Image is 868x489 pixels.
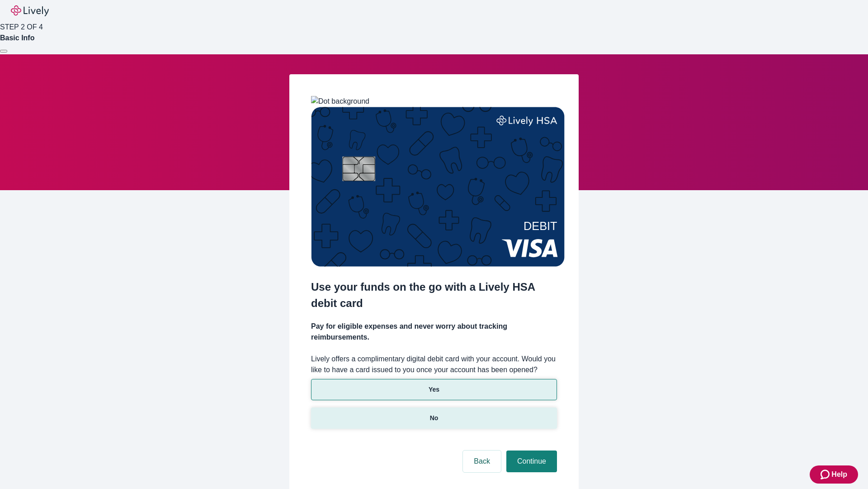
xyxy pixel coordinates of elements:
[311,379,557,400] button: Yes
[506,451,557,472] button: Continue
[311,96,369,107] img: Dot background
[311,321,557,343] h4: Pay for eligible expenses and never worry about tracking reimbursements.
[831,469,847,480] span: Help
[429,385,439,394] p: Yes
[311,279,557,312] h2: Use your funds on the go with a Lively HSA debit card
[463,451,501,472] button: Back
[430,413,439,423] p: No
[810,465,858,484] button: Zendesk support iconHelp
[311,107,565,267] img: Debit card
[311,407,557,429] button: No
[821,469,831,480] svg: Zendesk support icon
[311,354,557,375] label: Lively offers a complimentary digital debit card with your account. Would you like to have a card...
[11,5,49,16] img: Lively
